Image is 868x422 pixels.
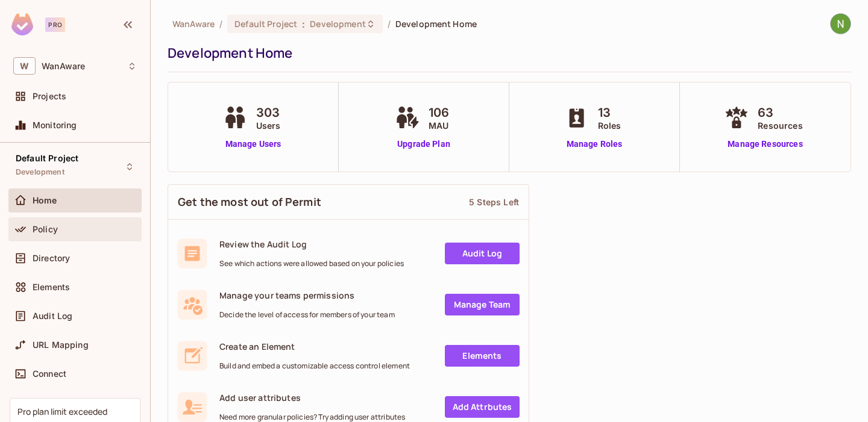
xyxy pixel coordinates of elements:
span: Elements [33,282,70,292]
span: : [301,19,306,29]
span: Default Project [16,154,78,163]
span: Build and embed a customizable access control element [219,361,410,371]
span: See which actions were allowed based on your policies [219,259,404,268]
span: Decide the level of access for members of your team [219,310,395,320]
div: 5 Steps Left [469,196,519,208]
span: Development [16,167,64,177]
span: Add user attributes [219,392,405,403]
span: Need more granular policies? Try adding user attributes [219,412,405,422]
a: Manage Users [220,138,287,150]
span: Create an Element [219,341,410,352]
span: MAU [429,119,449,132]
span: Projects [33,92,66,101]
div: Pro [45,17,65,32]
span: Default Project [234,18,297,29]
div: Pro plan limit exceeded [17,406,107,417]
span: W [13,57,36,75]
img: SReyMgAAAABJRU5ErkJggg== [11,13,33,36]
span: Resources [758,119,802,132]
span: 106 [429,104,449,122]
span: URL Mapping [33,340,89,350]
a: Manage Resources [722,138,808,150]
span: Directory [33,253,70,263]
li: / [388,18,391,29]
span: Manage your teams permissions [219,290,395,301]
a: Upgrade Plan [392,138,455,150]
span: Users [256,119,281,132]
a: Manage Roles [562,138,627,150]
span: Roles [598,119,621,132]
span: Policy [33,225,58,234]
span: Home [33,196,57,205]
div: Development Home [168,44,845,62]
span: Development Home [395,18,477,29]
span: 303 [256,104,281,122]
a: Elements [445,345,520,367]
li: / [219,18,222,29]
span: Monitoring [33,120,77,130]
span: the active workspace [172,18,215,29]
span: 13 [598,104,621,122]
a: Manage Team [445,294,520,315]
span: Audit Log [33,311,72,321]
span: Connect [33,369,66,379]
a: Audit Log [445,243,520,264]
span: 63 [758,104,802,122]
span: Development [310,18,365,29]
img: Navanath Jadhav [831,14,851,34]
a: Add Attrbutes [445,396,520,418]
span: Workspace: WanAware [42,61,85,71]
span: Review the Audit Log [219,238,404,250]
span: Get the most out of Permit [178,194,321,209]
